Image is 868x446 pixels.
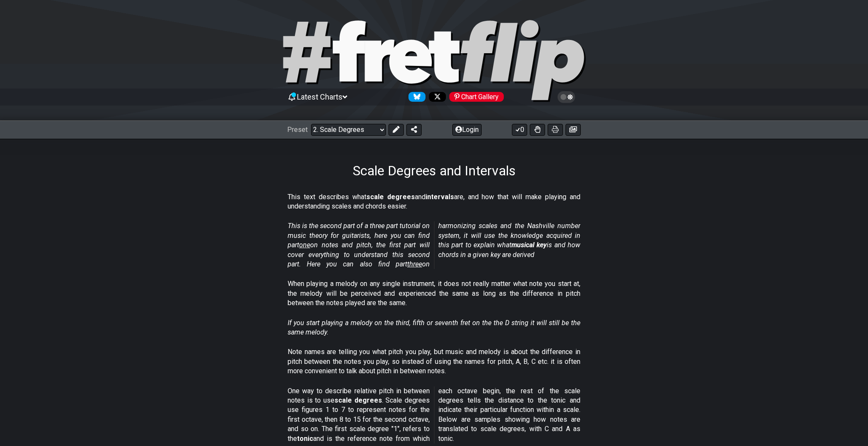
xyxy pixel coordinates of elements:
span: Preset [287,126,308,134]
strong: tonic [297,435,313,443]
span: one [299,241,310,249]
strong: scale degrees [334,396,382,404]
strong: intervals [425,193,454,201]
strong: scale degrees [366,193,415,201]
button: Share Preset [406,124,422,136]
button: Toggle Dexterity for all fretkits [530,124,545,136]
em: This is the second part of a three part tutorial on music theory for guitarists, here you can fin... [288,222,580,268]
button: 0 [512,124,527,136]
button: Edit Preset [388,124,404,136]
em: If you start playing a melody on the third, fifth or seventh fret on the the D string it will sti... [288,319,580,336]
a: #fretflip at Pinterest [446,92,504,102]
span: Toggle light / dark theme [562,93,571,101]
button: Create image [565,124,581,136]
strong: musical key [511,241,547,249]
button: Login [452,124,482,136]
a: Follow #fretflip at Bluesky [405,92,425,102]
p: When playing a melody on any single instrument, it does not really matter what note you start at,... [288,279,580,308]
h1: Scale Degrees and Intervals [353,163,516,179]
button: Print [548,124,563,136]
div: Chart Gallery [449,92,504,102]
p: This text describes what and are, and how that will make playing and understanding scales and cho... [288,192,580,212]
a: Follow #fretflip at X [425,92,446,102]
p: Note names are telling you what pitch you play, but music and melody is about the difference in p... [288,347,580,376]
span: Latest Charts [297,92,343,101]
span: three [407,260,422,268]
select: Preset [311,124,386,136]
p: One way to describe relative pitch in between notes is to use . Scale degrees use figures 1 to 7 ... [288,386,580,443]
